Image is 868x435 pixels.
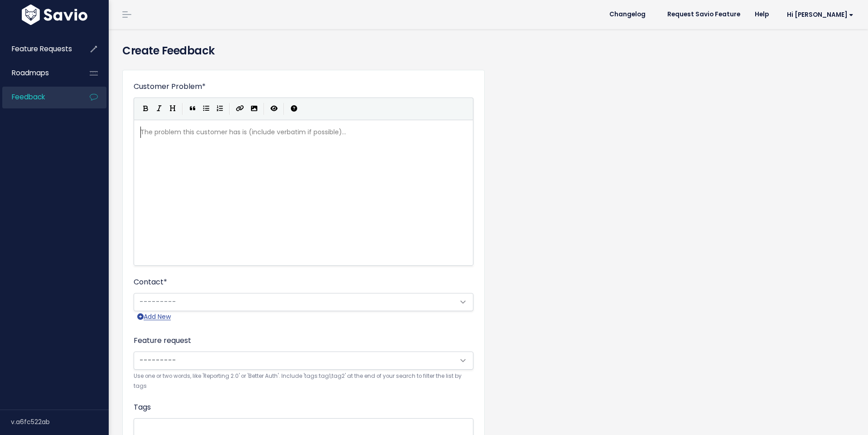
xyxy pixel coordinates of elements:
[134,371,473,391] small: Use one or two words, like 'Reporting 2.0' or 'Better Auth'. Include 'tags:tag1,tag2' at the end ...
[182,103,183,114] i: |
[122,43,854,59] h4: Create Feedback
[134,335,191,346] label: Feature request
[199,102,213,116] button: Generic List
[139,102,152,116] button: Bold
[2,63,75,83] a: Roadmaps
[264,103,265,114] i: |
[137,311,171,323] a: Add New
[609,11,646,18] span: Changelog
[747,8,776,21] a: Help
[267,102,281,116] button: Toggle Preview
[287,102,301,116] button: Markdown Guide
[134,402,151,413] label: Tags
[11,410,109,434] div: v.a6fc522ab
[12,92,45,102] span: Feedback
[2,39,75,59] a: Feature Requests
[134,81,206,92] label: Customer Problem
[12,44,72,54] span: Feature Requests
[284,103,285,114] i: |
[660,8,747,21] a: Request Savio Feature
[166,102,179,116] button: Heading
[152,102,166,116] button: Italic
[233,102,247,116] button: Create Link
[787,11,854,18] span: Hi [PERSON_NAME]
[19,5,90,25] img: logo-white.9d6f32f41409.svg
[12,68,49,78] span: Roadmaps
[776,8,861,22] a: Hi [PERSON_NAME]
[229,103,230,114] i: |
[213,102,227,116] button: Numbered List
[134,277,167,288] label: Contact
[2,87,75,108] a: Feedback
[247,102,261,116] button: Import an image
[186,102,199,116] button: Quote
